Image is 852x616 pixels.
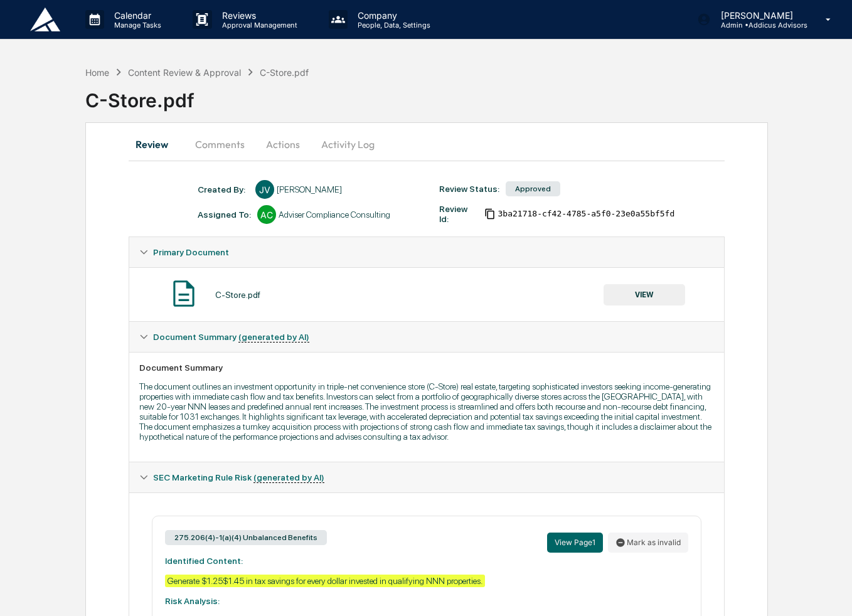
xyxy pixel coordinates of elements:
div: AC [257,205,276,224]
div: Review Status: [439,184,499,194]
span: Copy Id [484,208,496,220]
div: Adviser Compliance Consulting [279,210,390,220]
button: Review [129,129,185,159]
div: C-Store.pdf [85,79,852,112]
button: VIEW [604,284,685,305]
div: Primary Document [129,237,725,267]
div: C-Store.pdf [215,290,260,300]
div: Generate $1.25$1.45 in tax savings for every dollar invested in qualifying NNN properties. [165,575,485,587]
span: SEC Marketing Rule Risk [153,472,324,482]
div: SEC Marketing Rule Risk (generated by AI) [129,462,725,492]
div: Home [85,67,109,78]
div: Content Review & Approval [128,67,241,78]
p: Admin • Addicus Advisors [711,21,807,29]
div: C-Store.pdf [260,67,309,78]
button: Mark as invalid [608,533,688,553]
p: [PERSON_NAME] [711,10,807,21]
span: Primary Document [153,247,229,257]
div: Approved [506,181,560,196]
div: Document Summary (generated by AI) [129,322,725,352]
div: secondary tabs example [129,129,725,159]
button: View Page1 [547,533,603,553]
strong: Risk Analysis: [165,596,220,606]
div: Created By: ‎ ‎ [198,184,249,194]
p: Approval Management [212,21,304,29]
div: Primary Document [129,267,725,321]
div: Review Id: [439,204,478,224]
img: logo [30,8,60,31]
div: Assigned To: [198,210,251,220]
u: (generated by AI) [253,472,324,483]
p: Company [348,10,437,21]
span: 3ba21718-cf42-4785-a5f0-23e0a55bf5fd [498,209,675,219]
p: Reviews [212,10,304,21]
u: (generated by AI) [238,332,309,343]
div: [PERSON_NAME] [277,184,342,194]
div: Document Summary (generated by AI) [129,352,725,462]
button: Comments [185,129,255,159]
strong: Identified Content: [165,556,243,566]
button: Activity Log [311,129,385,159]
p: People, Data, Settings [348,21,437,29]
img: Document Icon [168,278,200,309]
div: JV [255,180,274,199]
button: Actions [255,129,311,159]
div: Document Summary [139,363,715,373]
p: Manage Tasks [104,21,168,29]
p: Calendar [104,10,168,21]
span: Document Summary [153,332,309,342]
div: 275.206(4)-1(a)(4) Unbalanced Benefits [165,530,327,545]
p: The document outlines an investment opportunity in triple-net convenience store (C-Store) real es... [139,381,715,442]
